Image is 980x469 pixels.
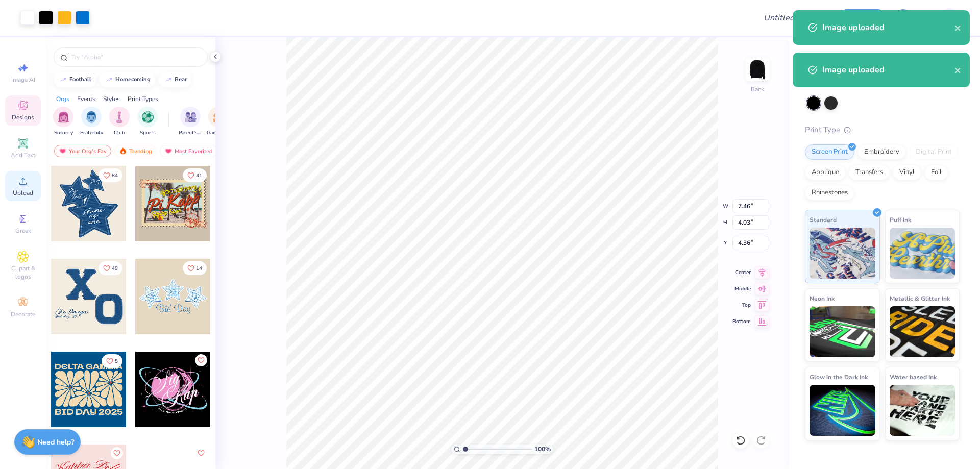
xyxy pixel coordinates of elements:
[114,129,125,137] span: Club
[890,228,955,279] img: Puff Ink
[15,227,31,235] span: Greek
[924,165,948,180] div: Foil
[77,94,95,104] div: Events
[909,144,959,160] div: Digital Print
[195,354,207,366] button: Like
[207,107,230,137] button: filter button
[810,306,875,357] img: Neon Ink
[183,261,207,275] button: Like
[56,94,69,104] div: Orgs
[207,107,230,137] div: filter for Game Day
[53,107,73,137] div: filter for Sorority
[137,107,158,137] div: filter for Sports
[112,173,118,178] span: 84
[5,264,41,281] span: Clipart & logos
[13,189,33,197] span: Upload
[100,72,155,87] button: homecoming
[893,165,921,180] div: Vinyl
[810,228,875,279] img: Standard
[732,302,751,309] span: Top
[747,59,768,80] img: Back
[54,129,73,137] span: Sorority
[822,64,954,76] div: Image uploaded
[59,77,67,83] img: trend_line.gif
[755,8,830,28] input: Untitled Design
[805,165,846,180] div: Applique
[37,437,74,447] strong: Need help?
[142,111,154,123] img: Sports Image
[99,261,122,275] button: Like
[109,107,130,137] button: filter button
[890,214,911,225] span: Puff Ink
[109,107,130,137] div: filter for Club
[12,113,34,121] span: Designs
[11,310,35,318] span: Decorate
[114,111,125,123] img: Club Image
[890,293,950,304] span: Metallic & Glitter Ink
[732,285,751,292] span: Middle
[11,76,35,84] span: Image AI
[805,124,960,136] div: Print Type
[119,147,127,155] img: trending.gif
[207,129,230,137] span: Game Day
[111,447,123,459] button: Like
[114,145,157,157] div: Trending
[195,447,207,459] button: Like
[128,94,158,104] div: Print Types
[160,145,217,157] div: Most Favorited
[105,77,113,83] img: trend_line.gif
[179,107,202,137] div: filter for Parent's Weekend
[99,168,122,182] button: Like
[890,372,937,382] span: Water based Ink
[751,85,764,94] div: Back
[164,147,173,155] img: most_fav.gif
[86,111,97,123] img: Fraternity Image
[954,21,962,34] button: close
[732,269,751,276] span: Center
[179,107,202,137] button: filter button
[890,306,955,357] img: Metallic & Glitter Ink
[534,445,551,454] span: 100 %
[954,64,962,76] button: close
[890,385,955,436] img: Water based Ink
[196,173,202,178] span: 41
[810,214,837,225] span: Standard
[137,107,158,137] button: filter button
[80,107,103,137] div: filter for Fraternity
[810,385,875,436] img: Glow in the Dark Ink
[58,111,69,123] img: Sorority Image
[810,372,868,382] span: Glow in the Dark Ink
[213,111,225,123] img: Game Day Image
[183,168,207,182] button: Like
[59,147,67,155] img: most_fav.gif
[53,107,73,137] button: filter button
[732,318,751,325] span: Bottom
[140,129,156,137] span: Sports
[112,266,118,271] span: 49
[70,52,201,62] input: Try "Alpha"
[175,77,187,82] div: bear
[115,77,151,82] div: homecoming
[69,77,91,82] div: football
[805,185,854,201] div: Rhinestones
[159,72,191,87] button: bear
[103,94,120,104] div: Styles
[849,165,890,180] div: Transfers
[80,107,103,137] button: filter button
[80,129,103,137] span: Fraternity
[179,129,202,137] span: Parent's Weekend
[185,111,197,123] img: Parent's Weekend Image
[54,145,111,157] div: Your Org's Fav
[810,293,835,304] span: Neon Ink
[11,151,35,159] span: Add Text
[822,21,954,34] div: Image uploaded
[805,144,854,160] div: Screen Print
[54,72,96,87] button: football
[857,144,906,160] div: Embroidery
[102,354,122,368] button: Like
[196,266,202,271] span: 14
[164,77,173,83] img: trend_line.gif
[115,359,118,364] span: 5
